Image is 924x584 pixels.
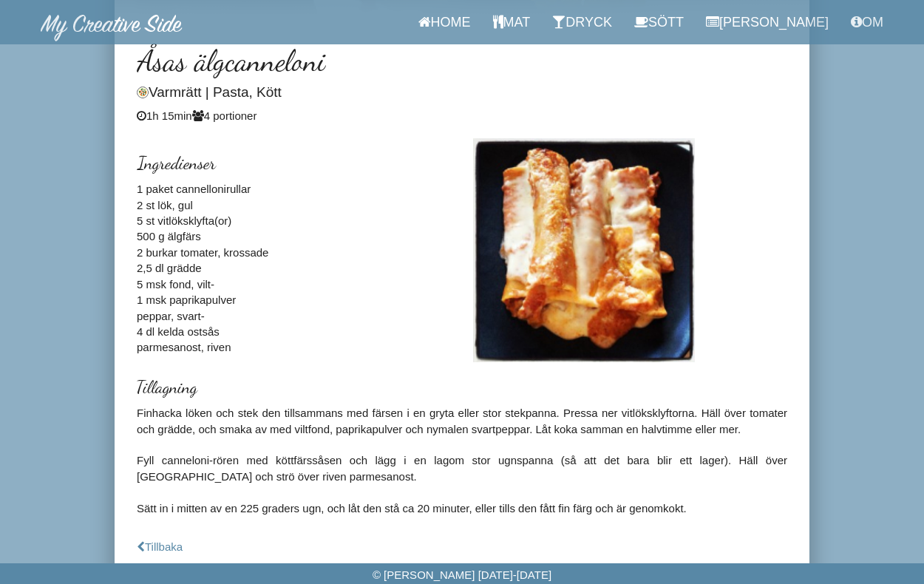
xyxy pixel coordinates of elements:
[373,568,551,581] span: © [PERSON_NAME] [DATE]-[DATE]
[137,154,451,173] h3: Ingredienser
[137,108,787,123] div: 1h 15min 4 portioner
[473,138,695,362] img: Receptbild
[137,44,787,77] h2: Åsas älgcanneloni
[137,405,787,516] p: Finhacka löken och stek den tillsammans med färsen i en gryta eller stor stekpanna. Pressa ner vi...
[126,138,462,356] div: 1 paket cannellonirullar 2 st lök, gul 5 st vitlöksklyfta(or) 500 g älgfärs 2 burkar tomater, kro...
[137,378,787,397] h3: Tillagning
[137,540,183,553] a: Tillbaka
[137,85,787,101] h4: Varmrätt | Pasta, Kött
[41,15,183,41] img: MyCreativeSide
[137,86,149,98] img: Varmrätt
